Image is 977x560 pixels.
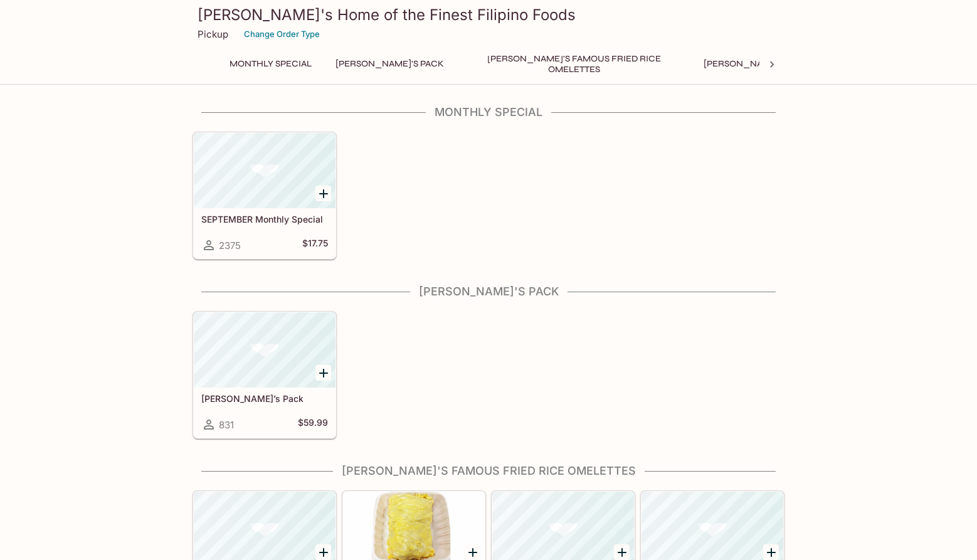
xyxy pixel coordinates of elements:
[193,312,336,438] a: [PERSON_NAME]’s Pack831$59.99
[194,312,335,388] div: Elena’s Pack
[201,214,328,225] h5: SEPTEMBER Monthly Special
[193,132,336,259] a: SEPTEMBER Monthly Special2375$17.75
[193,285,784,298] h4: [PERSON_NAME]'s Pack
[697,55,857,73] button: [PERSON_NAME]'s Mixed Plates
[465,544,480,560] button: Add Regular Fried Rice Omelette
[219,419,234,431] span: 831
[315,186,331,201] button: Add SEPTEMBER Monthly Special
[315,365,331,381] button: Add Elena’s Pack
[461,55,687,73] button: [PERSON_NAME]'s Famous Fried Rice Omelettes
[302,238,328,253] h5: $17.75
[201,393,328,404] h5: [PERSON_NAME]’s Pack
[763,544,779,560] button: Add Lechon Special Fried Rice Omelette
[315,544,331,560] button: Add Pork Adobo Fried Rice Omelette
[219,240,241,251] span: 2375
[298,417,328,432] h5: $59.99
[223,55,319,73] button: Monthly Special
[238,24,325,44] button: Change Order Type
[198,5,779,24] h3: [PERSON_NAME]'s Home of the Finest Filipino Foods
[329,55,451,73] button: [PERSON_NAME]'s Pack
[193,105,784,119] h4: Monthly Special
[194,133,335,208] div: SEPTEMBER Monthly Special
[614,544,630,560] button: Add Sweet Longanisa “Odeng” Omelette
[193,464,784,478] h4: [PERSON_NAME]'s Famous Fried Rice Omelettes
[198,28,228,40] p: Pickup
